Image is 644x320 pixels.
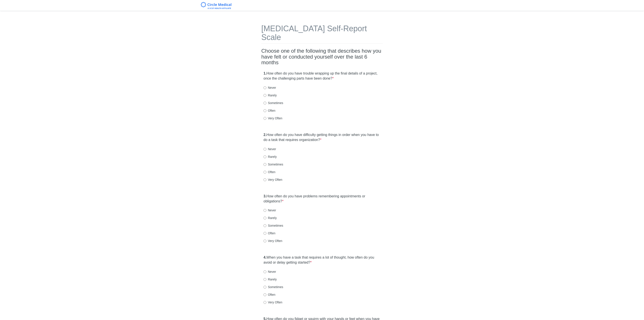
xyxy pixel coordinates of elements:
[264,177,282,182] label: Very Often
[264,240,266,242] input: Very Often
[264,71,380,81] label: How often do you have trouble wrapping up the final details of a project, once the challenging pa...
[264,255,380,265] label: When you have a task that requires a lot of thought, how often do you avoid or delay getting star...
[264,93,277,97] label: Rarely
[261,48,383,65] h2: Choose one of the following that describes how you have felt or conducted yourself over the last ...
[261,24,383,44] h1: [MEDICAL_DATA] Self-Report Scale
[264,132,380,143] label: How often do you have difficulty getting things in order when you have to do a task that requires...
[264,300,282,304] label: Very Often
[264,178,266,181] input: Very Often
[264,194,266,198] strong: 3.
[264,155,277,159] label: Rarely
[264,155,266,158] input: Rarely
[264,162,283,167] label: Sometimes
[264,101,283,105] label: Sometimes
[264,116,282,120] label: Very Often
[264,232,266,235] input: Often
[264,256,266,259] strong: 4.
[264,117,266,120] input: Very Often
[264,102,266,104] input: Sometimes
[264,270,266,273] input: Never
[264,270,276,274] label: Never
[264,94,266,97] input: Rarely
[264,163,266,166] input: Sometimes
[264,71,266,75] strong: 1.
[264,148,266,151] input: Never
[264,216,277,220] label: Rarely
[264,86,266,89] input: Never
[264,85,276,90] label: Never
[264,171,266,174] input: Often
[264,224,266,227] input: Sometimes
[264,209,266,212] input: Never
[264,170,275,174] label: Often
[264,223,283,228] label: Sometimes
[264,292,275,297] label: Often
[264,194,380,204] label: How often do you have problems remembering appointments or obligations?
[264,147,276,151] label: Never
[264,277,277,282] label: Rarely
[264,285,283,289] label: Sometimes
[264,239,282,243] label: Very Often
[264,208,276,212] label: Never
[264,217,266,219] input: Rarely
[264,278,266,281] input: Rarely
[264,108,275,113] label: Often
[201,2,232,9] img: Circle Medical Logo
[264,231,275,235] label: Often
[264,109,266,112] input: Often
[264,301,266,304] input: Very Often
[264,286,266,289] input: Sometimes
[264,293,266,296] input: Often
[264,133,266,137] strong: 2.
